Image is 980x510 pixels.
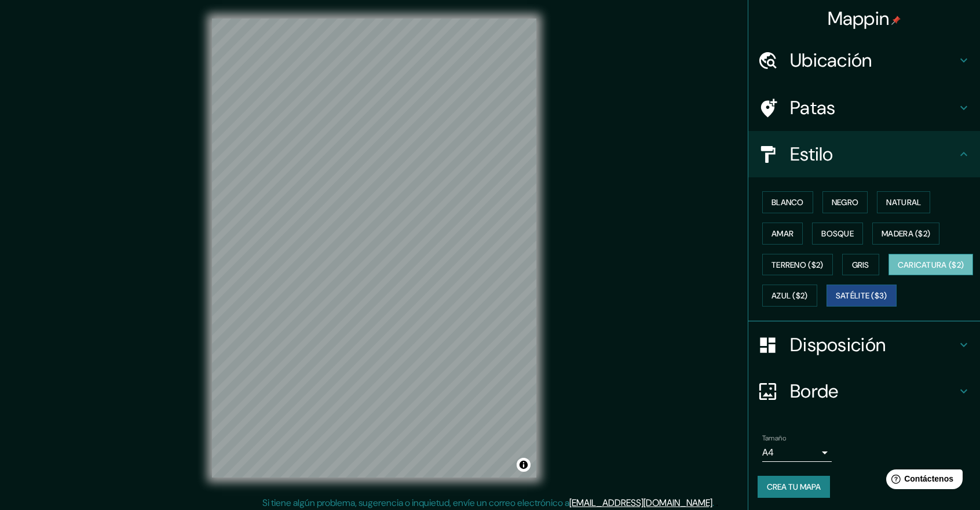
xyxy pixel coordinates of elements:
button: Amar [762,223,803,245]
font: Madera ($2) [882,228,930,239]
font: . [716,496,718,509]
button: Azul ($2) [762,285,817,307]
font: Mappin [828,6,890,31]
font: Caricatura ($2) [898,260,964,270]
button: Natural [877,191,930,213]
div: Patas [748,85,980,131]
div: A4 [762,443,832,462]
font: Azul ($2) [771,291,808,301]
font: Negro [832,197,859,207]
font: Bosque [821,228,854,239]
font: . [712,497,714,509]
font: A4 [762,446,774,458]
button: Activar o desactivar atribución [517,458,531,472]
button: Bosque [812,223,863,245]
div: Disposición [748,322,980,368]
button: Negro [822,191,868,213]
canvas: Mapa [212,19,536,478]
font: Ubicación [790,48,872,72]
font: Borde [790,379,839,403]
font: Si tiene algún problema, sugerencia o inquietud, envíe un correo electrónico a [262,497,569,509]
font: Terreno ($2) [771,260,824,270]
font: Crea tu mapa [767,482,821,492]
button: Satélite ($3) [827,285,897,307]
button: Madera ($2) [872,223,939,245]
button: Crea tu mapa [758,476,830,498]
a: [EMAIL_ADDRESS][DOMAIN_NAME] [569,497,712,509]
div: Estilo [748,131,980,177]
img: pin-icon.png [891,16,901,25]
font: Gris [852,260,869,270]
div: Ubicación [748,37,980,83]
font: Blanco [771,197,804,207]
button: Blanco [762,191,813,213]
font: Estilo [790,142,833,166]
button: Caricatura ($2) [888,254,974,276]
font: . [714,496,716,509]
font: Satélite ($3) [836,291,887,301]
button: Gris [842,254,879,276]
font: Disposición [790,333,886,357]
button: Terreno ($2) [762,254,833,276]
font: Amar [771,228,793,239]
iframe: Lanzador de widgets de ayuda [877,465,967,497]
font: Patas [790,96,836,120]
font: Natural [886,197,921,207]
font: Tamaño [762,434,786,443]
div: Borde [748,368,980,414]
